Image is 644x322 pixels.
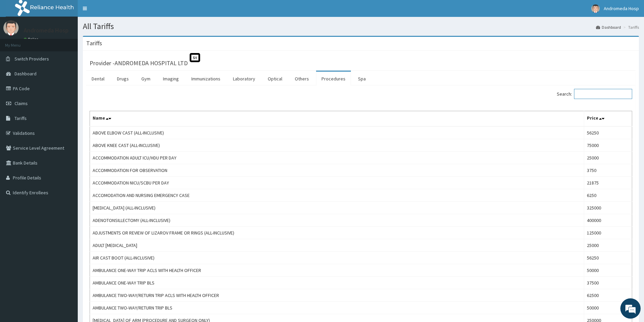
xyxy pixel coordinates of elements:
[90,202,584,214] td: [MEDICAL_DATA] (ALL-INCLUSIVE)
[90,214,584,227] td: ADENOTONSILLECTOMY (ALL-INCLUSIVE)
[584,202,632,214] td: 325000
[584,289,632,302] td: 62500
[90,139,584,152] td: ABOVE KNEE CAST (ALL-INCLUSIVE)
[584,277,632,289] td: 37500
[584,239,632,252] td: 25000
[584,152,632,164] td: 25000
[112,72,134,86] a: Drugs
[316,72,351,86] a: Procedures
[15,71,37,77] span: Dashboard
[158,72,184,86] a: Imaging
[90,239,584,252] td: ADULT [MEDICAL_DATA]
[3,20,19,35] img: User Image
[353,72,371,86] a: Spa
[15,56,49,62] span: Switch Providers
[584,111,632,127] th: Price
[24,37,40,42] a: Online
[86,72,110,86] a: Dental
[186,72,226,86] a: Immunizations
[190,53,200,62] span: St
[289,72,314,86] a: Others
[90,264,584,277] td: AMBULANCE ONE-WAY TRIP ACLS WITH HEALTH OFFICER
[604,5,639,11] span: Andromeda Hosp
[584,126,632,139] td: 56250
[86,40,102,46] h3: Tariffs
[591,4,600,13] img: User Image
[584,214,632,227] td: 400000
[596,24,621,30] a: Dashboard
[90,164,584,177] td: ACCOMMODATION FOR OBSERVATION
[90,227,584,239] td: ADJUSTMENTS OR REVIEW OF LIZAROV FRAME OR RINGS (ALL-INCLUSIVE)
[136,72,156,86] a: Gym
[13,34,27,51] img: d_794563401_company_1708531726252_794563401
[15,100,28,106] span: Claims
[15,115,27,121] span: Tariffs
[622,24,639,30] li: Tariffs
[584,252,632,264] td: 56250
[262,72,288,86] a: Optical
[90,289,584,302] td: AMBULANCE TWO-WAY/RETURN TRIP ACLS WITH HEALTH OFFICER
[90,302,584,314] td: AMBULANCE TWO-WAY/RETURN TRIP BLS
[90,152,584,164] td: ACCOMMODATION ADULT ICU/HDU PER DAY
[228,72,261,86] a: Laboratory
[24,27,69,33] p: Andromeda Hosp
[35,38,114,47] div: Chat with us now
[557,89,632,99] label: Search:
[90,177,584,189] td: ACCOMMODATION NICU/SCBU PER DAY
[3,184,129,208] textarea: Type your message and hit 'Enter'
[584,164,632,177] td: 3750
[574,89,632,99] input: Search:
[584,264,632,277] td: 50000
[90,252,584,264] td: AIR CAST BOOT (ALL-INCLUSIVE)
[90,189,584,202] td: ACCOMODATION AND NURSING EMERGENCY CASE
[90,126,584,139] td: ABOVE ELBOW CAST (ALL-INCLUSIVE)
[584,139,632,152] td: 75000
[90,277,584,289] td: AMBULANCE ONE-WAY TRIP BLS
[584,302,632,314] td: 50000
[83,22,639,31] h1: All Tariffs
[90,60,188,66] h3: Provider - ANDROMEDA HOSPITAL LTD
[90,111,584,127] th: Name
[39,85,93,153] span: We're online!
[584,227,632,239] td: 125000
[111,3,127,20] div: Minimize live chat window
[584,189,632,202] td: 6250
[584,177,632,189] td: 21875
